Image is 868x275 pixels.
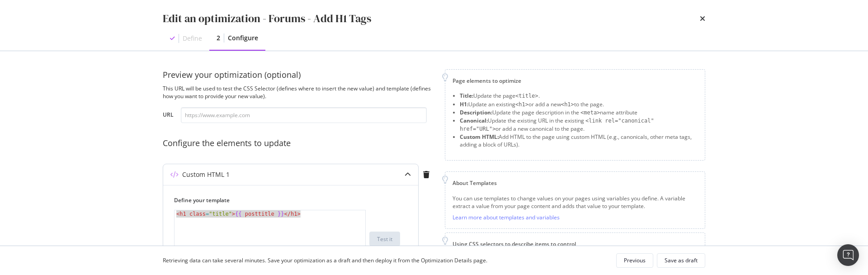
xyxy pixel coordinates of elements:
strong: Custom HTML: [460,133,499,141]
button: Previous [616,253,653,268]
div: Retrieving data can take several minutes. Save your optimization as a draft and then deploy it fr... [163,256,487,264]
label: URL [163,111,174,121]
li: Update an existing or add a new to the page. [460,100,698,109]
div: Open Intercom Messenger [837,244,859,266]
span: <h1> [515,101,528,108]
div: About Templates [453,179,698,187]
button: Save as draft [657,253,705,268]
span: <meta> [580,109,600,116]
a: Learn more about templates and variables [453,213,560,221]
label: Define your template [174,196,400,204]
div: Preview your optimization (optional) [163,69,434,81]
strong: Canonical: [460,117,488,124]
li: Update the existing URL in the existing or add a new canonical to the page. [460,117,698,133]
div: Edit an optimization - Forums - Add H1 Tags [163,11,371,26]
div: Save as draft [665,256,698,264]
div: Define [183,34,202,43]
div: You can use templates to change values on your pages using variables you define. A variable extra... [453,194,698,210]
div: Test it [377,235,392,243]
strong: Title: [460,92,473,100]
div: Configure [228,33,258,43]
div: Configure the elements to update [163,137,434,149]
li: Add HTML to the page using custom HTML (e.g., canonicals, other meta tags, adding a block of URLs). [460,133,698,148]
div: Custom HTML 1 [182,170,230,179]
strong: H1: [460,100,468,108]
li: Update the page description in the name attribute [460,109,698,117]
span: <title> [515,93,538,99]
li: Update the page . [460,92,698,100]
div: This URL will be used to test the CSS Selector (defines where to insert the new value) and templa... [163,85,434,100]
div: Page elements to optimize [453,77,698,85]
strong: Description: [460,109,492,116]
div: times [700,11,705,26]
div: Previous [624,256,646,264]
div: Using CSS selectors to describe items to control [453,240,698,248]
button: Test it [369,232,400,246]
span: <link rel="canonical" href="URL"> [460,118,654,132]
span: <h1> [561,101,574,108]
input: https://www.example.com [181,107,427,123]
div: 2 [217,33,220,43]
